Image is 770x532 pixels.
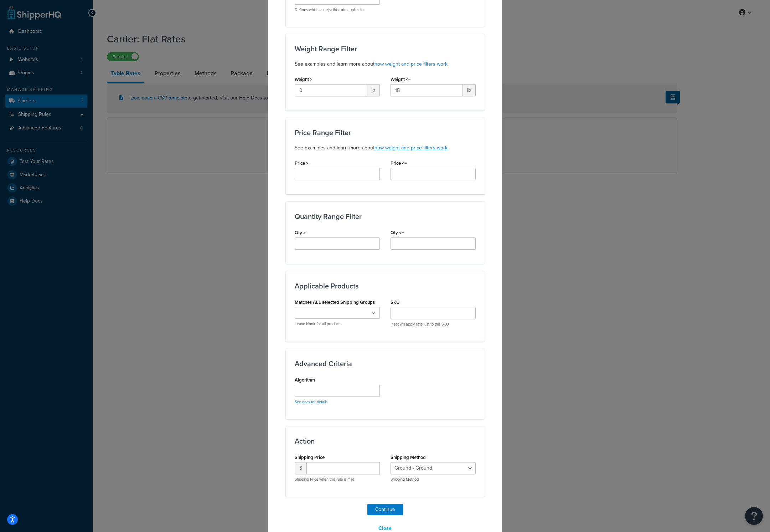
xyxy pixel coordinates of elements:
[391,230,404,235] label: Qty <=
[295,455,325,460] label: Shipping Price
[295,399,327,405] a: See docs for details
[295,213,476,220] h3: Quantity Range Filter
[391,455,426,460] label: Shipping Method
[295,45,476,53] h3: Weight Range Filter
[391,322,476,327] p: If set will apply rate just to this SKU
[367,504,403,515] button: Continue
[391,160,407,166] label: Price <=
[295,282,476,290] h3: Applicable Products
[463,84,476,96] span: lb
[374,60,449,68] a: how weight and price filters work.
[295,230,306,235] label: Qty >
[295,300,375,305] label: Matches ALL selected Shipping Groups
[295,129,476,137] h3: Price Range Filter
[295,144,476,152] p: See examples and learn more about
[295,160,309,166] label: Price >
[295,60,476,68] p: See examples and learn more about
[295,462,306,474] span: $
[391,477,476,482] p: Shipping Method
[295,321,380,327] p: Leave blank for all products
[295,77,312,82] label: Weight >
[295,377,315,383] label: Algorithm
[295,437,476,445] h3: Action
[374,144,449,152] a: how weight and price filters work.
[295,7,380,12] p: Defines which zone(s) this rate applies to
[295,477,380,482] p: Shipping Price when this rule is met
[295,360,476,368] h3: Advanced Criteria
[391,300,399,305] label: SKU
[391,77,411,82] label: Weight <=
[367,84,380,96] span: lb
